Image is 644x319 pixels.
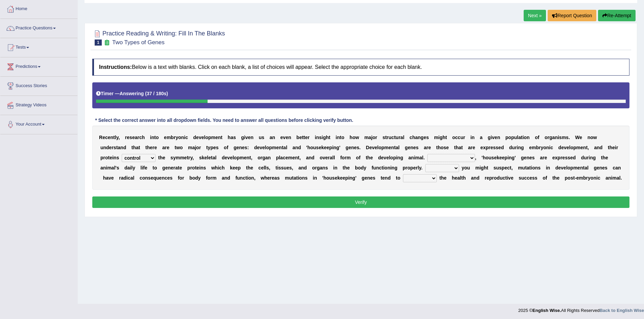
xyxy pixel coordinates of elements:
[99,64,132,70] b: Instructions:
[340,135,341,140] b: t
[468,145,471,150] b: a
[196,145,199,150] b: o
[514,135,517,140] b: u
[282,145,283,150] b: t
[102,135,105,140] b: e
[454,145,456,150] b: t
[154,145,157,150] b: e
[434,135,438,140] b: m
[0,19,77,36] a: Practice Questions
[505,135,508,140] b: p
[400,135,403,140] b: a
[354,145,357,150] b: e
[535,135,538,140] b: o
[382,135,385,140] b: s
[92,29,225,46] h2: Practice Reading & Writing: Fill In The Blanks
[216,145,219,150] b: s
[137,135,139,140] b: r
[95,39,102,46] span: 1
[224,145,227,150] b: o
[260,145,262,150] b: v
[349,145,351,150] b: e
[339,145,340,150] b: '
[341,135,344,140] b: o
[524,135,527,140] b: o
[272,145,276,150] b: m
[456,145,459,150] b: h
[266,145,269,150] b: o
[269,135,272,140] b: a
[501,145,504,150] b: d
[175,135,178,140] b: y
[308,135,309,140] b: r
[105,135,108,140] b: c
[538,135,540,140] b: f
[116,135,119,140] b: y
[379,145,382,150] b: o
[127,135,129,140] b: e
[92,196,629,208] button: Verify
[0,77,77,94] a: Success Stories
[486,145,489,150] b: p
[213,145,216,150] b: e
[452,135,455,140] b: o
[424,135,426,140] b: e
[288,135,291,140] b: n
[234,145,237,150] b: g
[154,135,156,140] b: t
[518,145,521,150] b: n
[539,145,541,150] b: r
[416,145,419,150] b: s
[461,145,463,150] b: t
[323,135,326,140] b: g
[305,135,308,140] b: e
[298,145,301,150] b: d
[259,135,262,140] b: u
[262,145,265,150] b: e
[236,145,239,150] b: e
[375,135,377,140] b: r
[120,91,144,96] b: Answering
[176,145,180,150] b: w
[242,145,245,150] b: e
[147,145,150,150] b: h
[517,135,518,140] b: l
[421,135,424,140] b: g
[136,145,139,150] b: a
[512,145,515,150] b: u
[321,145,324,150] b: k
[396,135,399,140] b: u
[446,135,447,140] b: t
[579,135,582,140] b: e
[0,115,77,132] a: Your Account
[371,135,373,140] b: j
[150,145,152,150] b: e
[403,135,404,140] b: l
[523,135,524,140] b: i
[345,145,349,150] b: g
[118,145,120,150] b: a
[178,135,181,140] b: o
[521,135,523,140] b: t
[559,135,562,140] b: s
[424,145,427,150] b: a
[276,145,279,150] b: e
[227,145,229,150] b: f
[114,145,116,150] b: s
[254,145,257,150] b: d
[480,135,482,140] b: a
[517,145,518,150] b: i
[508,135,511,140] b: o
[145,145,147,150] b: t
[210,145,213,150] b: p
[497,135,500,140] b: n
[244,135,245,140] b: i
[388,135,391,140] b: u
[257,145,260,150] b: e
[491,135,492,140] b: i
[396,145,398,150] b: a
[398,145,400,150] b: l
[438,145,441,150] b: h
[319,135,322,140] b: s
[518,135,521,140] b: a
